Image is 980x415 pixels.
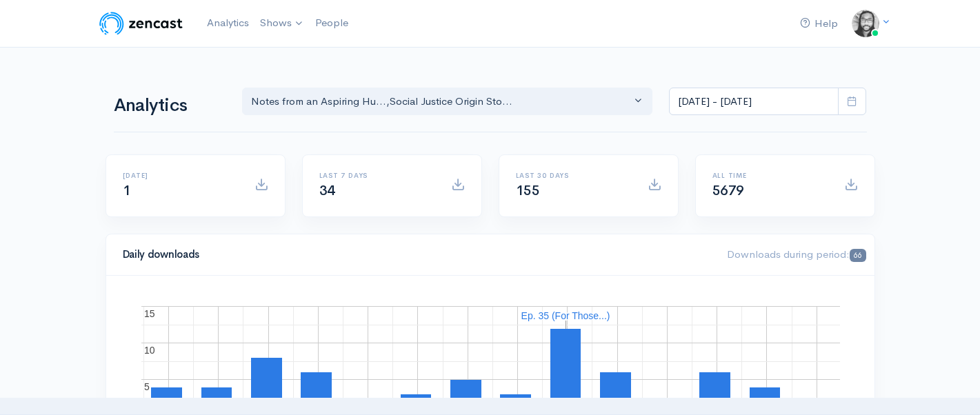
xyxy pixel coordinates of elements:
div: Notes from an Aspiring Hu... , Social Justice Origin Sto... [251,94,632,110]
input: analytics date range selector [669,88,839,116]
img: ... [852,10,879,37]
h1: Analytics [114,96,226,116]
h4: Daily downloads [123,249,711,261]
span: 34 [319,182,335,199]
button: Notes from an Aspiring Hu..., Social Justice Origin Sto... [242,88,653,116]
h6: All time [712,172,828,179]
a: People [310,8,354,38]
a: Help [794,9,843,39]
h6: Last 30 days [516,172,631,179]
span: Downloads during period: [727,247,866,261]
text: 15 [144,308,155,319]
a: Shows [254,8,310,39]
span: 66 [850,249,866,262]
h6: Last 7 days [319,172,434,179]
iframe: gist-messenger-bubble-iframe [933,368,966,401]
span: 1 [123,182,131,199]
h6: [DATE] [123,172,238,179]
a: Analytics [201,8,254,38]
span: 5679 [712,182,744,199]
text: 10 [144,345,155,356]
text: 5 [144,381,150,392]
text: Ep. 35 (For Those...) [521,310,610,321]
img: ZenCast Logo [97,10,185,37]
span: 155 [516,182,540,199]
